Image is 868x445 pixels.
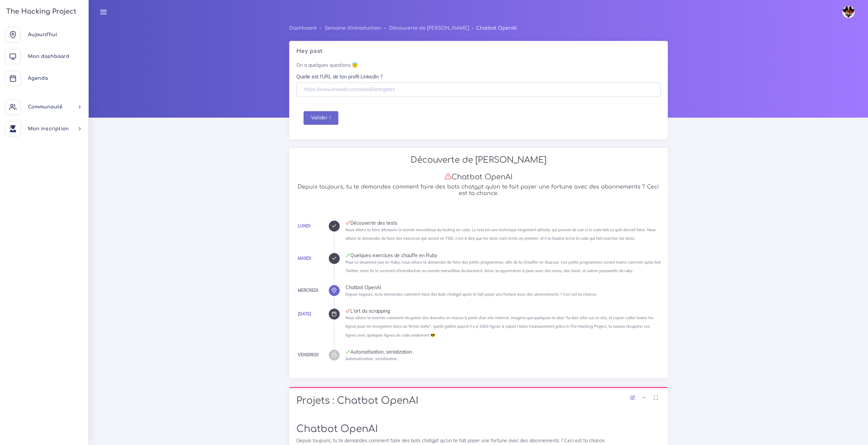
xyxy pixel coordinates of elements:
[289,26,317,31] a: Dashboard
[296,62,661,69] p: On a quelques questions 😇
[345,309,350,313] i: Projet à rendre ce jour-là
[296,424,661,435] h1: Chatbot OpenAI
[345,292,597,297] small: Depuis toujours, tu te demandes comment faire des bots chatgpt qu'on te fait payer une fortune av...
[304,111,338,125] button: Valider !
[296,173,661,181] h3: Chatbot OpenAI
[296,184,661,197] h5: Depuis toujours, tu te demandes comment faire des bots chatgpt qu'on te fait payer une fortune av...
[389,26,469,31] a: Découverte de [PERSON_NAME]
[296,83,661,97] input: https://www.linkedin.com/in/williamhgates
[345,350,661,354] div: Automatisation, serialization
[296,155,661,165] h2: Découverte de [PERSON_NAME]
[345,253,661,258] div: Quelques exercices de chauffe en Ruby
[28,76,48,81] span: Agenda
[296,73,382,80] label: Quelle est l'URL de ton profil LinkedIn ?
[345,260,661,273] small: Pour ce deuxième jour en Ruby, nous allons te demander de faire des petits programmes, afin de te...
[345,227,656,241] small: Nous allons te faire découvrir le monde merveilleux du testing en code. Le test est une technique...
[28,126,69,131] span: Mon inscription
[469,24,516,32] li: Chatbot OpenAI
[444,173,452,180] i: Attention : nous n'avons pas encore reçu ton projet aujourd'hui. N'oublie pas de le soumettre en ...
[345,221,661,225] div: Découverte des tests
[842,6,855,18] img: avatar
[4,8,76,15] h3: The Hacking Project
[325,26,381,31] a: Semaine d'introduction
[298,287,318,294] div: Mercredi
[28,54,69,59] span: Mon dashboard
[345,253,350,258] i: Corrections cette journée là
[345,315,653,337] small: Nous allons te montrer comment récupérer des données en masse à partir d'un site internet. Imagin...
[345,350,350,354] i: Corrections cette journée là
[296,437,661,444] p: Depuis toujours, tu te demandes comment faire des bots chatgpt qu'on te fait payer une fortune av...
[298,223,310,228] a: Lundi
[296,48,661,55] h5: Hey psst
[345,356,397,361] small: Automatisation, serialization
[296,395,661,407] h1: Projets : Chatbot OpenAI
[28,32,57,37] span: Aujourd'hui
[345,309,661,313] div: L'art du scrapping
[345,221,350,225] i: Projet à rendre ce jour-là
[298,351,319,359] div: Vendredi
[298,311,311,316] a: [DATE]
[28,104,62,109] span: Communauté
[345,285,661,290] div: Chatbot OpenAI
[298,256,311,261] a: Mardi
